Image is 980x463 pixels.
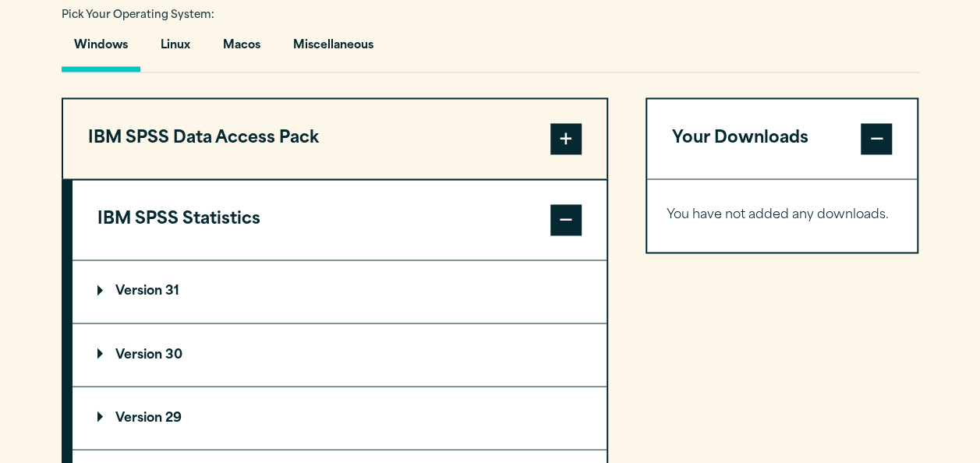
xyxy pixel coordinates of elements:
[667,204,898,227] p: You have not added any downloads.
[73,180,607,260] button: IBM SPSS Statistics
[73,387,607,449] summary: Version 29
[97,348,182,361] p: Version 30
[62,10,214,20] span: Pick Your Operating System:
[63,99,607,178] button: IBM SPSS Data Access Pack
[647,99,918,178] button: Your Downloads
[97,285,179,298] p: Version 31
[62,27,140,72] button: Windows
[73,260,607,323] summary: Version 31
[148,27,203,72] button: Linux
[281,27,386,72] button: Miscellaneous
[97,412,182,424] p: Version 29
[73,323,607,386] summary: Version 30
[211,27,273,72] button: Macos
[647,178,918,252] div: Your Downloads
